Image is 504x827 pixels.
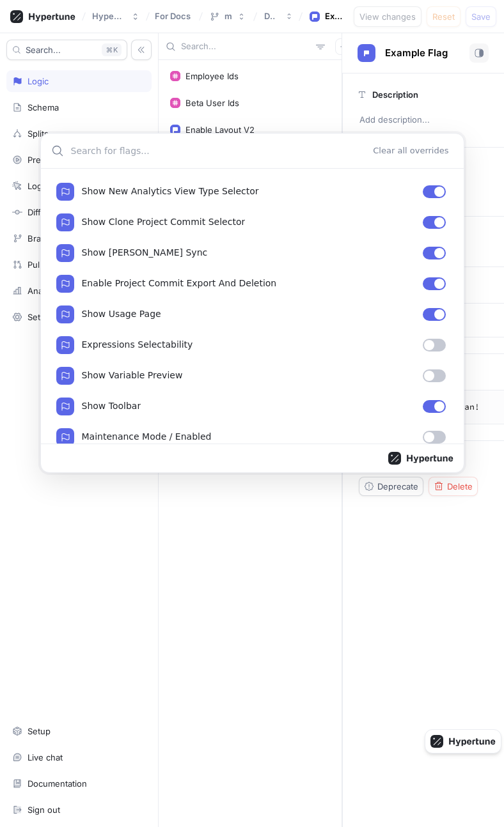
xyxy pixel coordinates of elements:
[423,431,446,444] button: Toggle
[423,308,446,321] button: Toggle
[423,247,446,259] button: Toggle
[82,431,212,444] p: Maintenance Mode / Enabled
[82,400,141,413] p: Show Toolbar
[71,144,369,158] input: Search for flags...
[82,277,277,290] p: Enable Project Commit Export And Deletion
[423,369,446,382] button: Toggle
[423,216,446,229] button: Toggle
[82,185,259,198] p: Show New Analytics View Type Selector
[423,400,446,413] button: Toggle
[82,339,193,352] p: Expressions Selectability
[423,185,446,198] button: Toggle
[82,247,208,259] p: Show [PERSON_NAME] Sync
[423,339,446,352] button: Toggle
[423,277,446,290] button: Toggle
[368,141,453,160] button: Clear all overrides
[82,308,161,321] p: Show Usage Page
[82,369,183,382] p: Show Variable Preview
[82,216,246,229] p: Show Clone Project Commit Selector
